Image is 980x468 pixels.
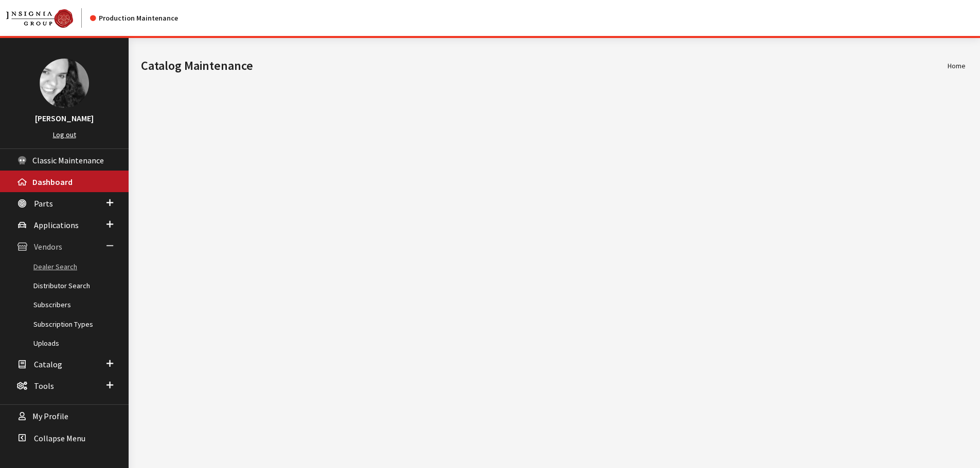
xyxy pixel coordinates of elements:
[32,177,73,187] span: Dashboard
[34,242,62,252] span: Vendors
[34,381,54,391] span: Tools
[6,8,90,28] a: Insignia Group logo
[34,220,79,230] span: Applications
[34,433,85,443] span: Collapse Menu
[34,198,53,209] span: Parts
[948,61,966,71] li: Home
[53,130,76,139] a: Log out
[32,411,68,422] span: My Profile
[40,59,89,108] img: Khrystal Dorton
[32,155,104,165] span: Classic Maintenance
[34,359,62,369] span: Catalog
[6,9,73,28] img: Catalog Maintenance
[141,57,948,75] h1: Catalog Maintenance
[90,13,178,24] div: Production Maintenance
[10,112,118,124] h3: [PERSON_NAME]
